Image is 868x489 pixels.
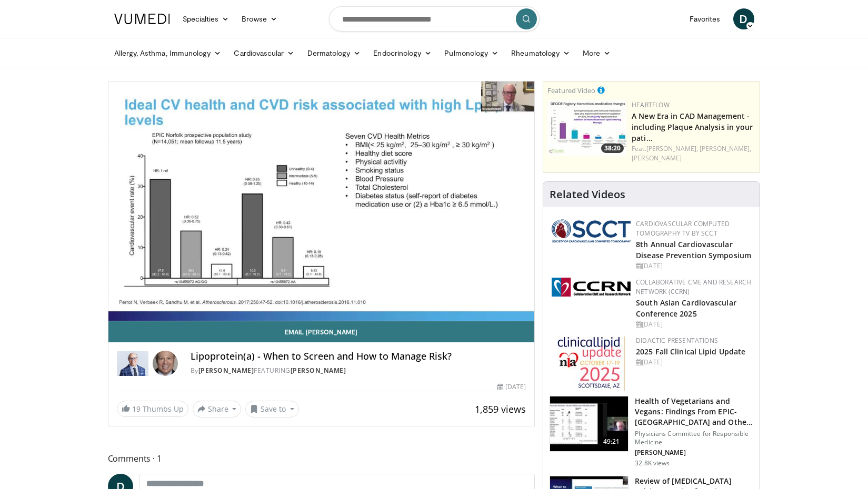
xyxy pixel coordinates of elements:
span: 49:21 [599,436,624,447]
video-js: Video Player [108,81,535,321]
a: South Asian Cardiovascular Conference 2025 [636,298,736,319]
div: Didactic Presentations [636,336,751,345]
span: Comments 1 [108,452,535,465]
a: Specialties [176,8,236,29]
img: 51a70120-4f25-49cc-93a4-67582377e75f.png.150x105_q85_autocrop_double_scale_upscale_version-0.2.png [552,219,631,242]
a: Cardiovascular Computed Tomography TV by SCCT [636,219,730,238]
img: a04ee3ba-8487-4636-b0fb-5e8d268f3737.png.150x105_q85_autocrop_double_scale_upscale_version-0.2.png [552,278,631,297]
a: Dermatology [301,43,367,64]
div: [DATE] [636,320,751,329]
a: Collaborative CME and Research Network (CCRN) [636,278,751,296]
div: [DATE] [636,358,751,367]
a: A New Era in CAD Management - including Plaque Analysis in your pati… [632,111,753,143]
a: Rheumatology [505,43,576,64]
img: 606f2b51-b844-428b-aa21-8c0c72d5a896.150x105_q85_crop-smart_upscale.jpg [550,396,628,451]
h3: Health of Vegetarians and Vegans: Findings From EPIC-[GEOGRAPHIC_DATA] and Othe… [635,396,753,427]
a: 2025 Fall Clinical Lipid Update [636,347,745,356]
input: Search topics, interventions [329,6,540,32]
p: Physicians Committee for Responsible Medicine [635,430,753,446]
p: [PERSON_NAME] [635,449,753,457]
a: 38:20 [547,100,626,156]
a: [PERSON_NAME], [646,144,698,153]
img: Dr. Robert S. Rosenson [117,351,148,376]
img: VuMedi Logo [114,14,170,24]
span: 1,859 views [475,403,526,415]
a: D [733,8,754,29]
div: [DATE] [497,382,526,392]
h4: Lipoprotein(a) - When to Screen and How to Manage Risk? [191,351,526,362]
span: 38:20 [601,144,624,153]
img: d65bce67-f81a-47c5-b47d-7b8806b59ca8.jpg.150x105_q85_autocrop_double_scale_upscale_version-0.2.jpg [557,336,625,391]
button: Share [193,401,242,417]
a: [PERSON_NAME] [198,366,254,375]
a: Email [PERSON_NAME] [108,321,535,342]
a: 49:21 Health of Vegetarians and Vegans: Findings From EPIC-[GEOGRAPHIC_DATA] and Othe… Physicians... [550,396,753,467]
img: 738d0e2d-290f-4d89-8861-908fb8b721dc.150x105_q85_crop-smart_upscale.jpg [547,100,626,156]
a: Browse [235,8,284,29]
p: 32.8K views [635,459,670,467]
div: By FEATURING [191,366,526,375]
img: Avatar [153,351,178,376]
small: Featured Video [547,86,595,95]
a: 19 Thumbs Up [117,401,188,417]
a: 8th Annual Cardiovascular Disease Prevention Symposium [636,239,751,260]
h4: Related Videos [550,188,625,201]
a: Pulmonology [438,43,505,64]
a: [PERSON_NAME] [632,154,682,162]
div: Feat. [632,144,755,163]
a: [PERSON_NAME] [291,366,346,375]
button: Save to [245,401,299,417]
span: 19 [132,404,141,414]
a: Heartflow [632,100,670,109]
div: [DATE] [636,261,751,271]
a: Allergy, Asthma, Immunology [108,43,228,64]
a: More [576,43,617,64]
a: Favorites [683,8,727,29]
a: Endocrinology [367,43,438,64]
a: Cardiovascular [227,43,301,64]
a: [PERSON_NAME], [700,144,751,153]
